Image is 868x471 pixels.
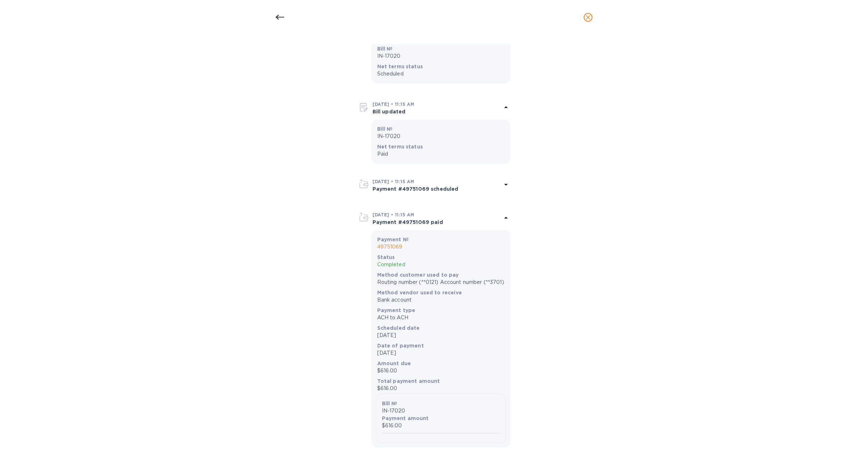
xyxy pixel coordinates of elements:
[377,261,505,268] p: Completed
[377,70,505,78] p: Scheduled
[377,343,424,349] b: Date of payment
[382,407,500,415] p: IN-17020
[373,185,502,193] p: Payment #49751069 scheduled
[377,290,462,295] b: Method vendor used to receive
[377,278,505,286] p: Routing number (**0121) Account number (**3701)
[377,237,409,242] b: Payment №
[373,108,502,115] p: Bill updated
[373,212,414,217] b: [DATE] • 11:15 AM
[377,46,393,52] b: Bill №
[377,385,505,392] p: $616.00
[373,179,414,184] b: [DATE] • 11:15 AM
[579,9,597,26] button: close
[382,401,397,406] b: Bill №
[377,314,505,321] p: ACH to ACH
[377,126,393,132] b: Bill №
[377,64,423,69] b: Net terms status
[377,243,505,251] p: 49751069
[377,52,505,60] p: IN-17020
[377,325,420,331] b: Scheduled date
[377,378,440,384] b: Total payment amount
[377,254,395,260] b: Status
[377,133,505,140] p: IN-17020
[358,177,510,194] div: [DATE] • 11:15 AMPayment #49751069 scheduled
[377,150,505,158] p: Paid
[373,101,414,107] b: [DATE] • 11:15 AM
[358,207,510,230] div: [DATE] • 11:15 AMPayment #49751069 paid
[377,307,416,313] b: Payment type
[377,144,423,150] b: Net terms status
[377,296,505,304] p: Bank account
[377,272,459,278] b: Method customer used to pay
[373,219,502,226] p: Payment #49751069 paid
[382,422,500,429] p: $616.00
[377,332,505,339] p: [DATE]
[377,367,505,375] p: $616.00
[377,360,411,366] b: Amount due
[358,96,510,120] div: [DATE] • 11:15 AMBill updated
[377,349,505,357] p: [DATE]
[382,415,429,421] b: Payment amount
